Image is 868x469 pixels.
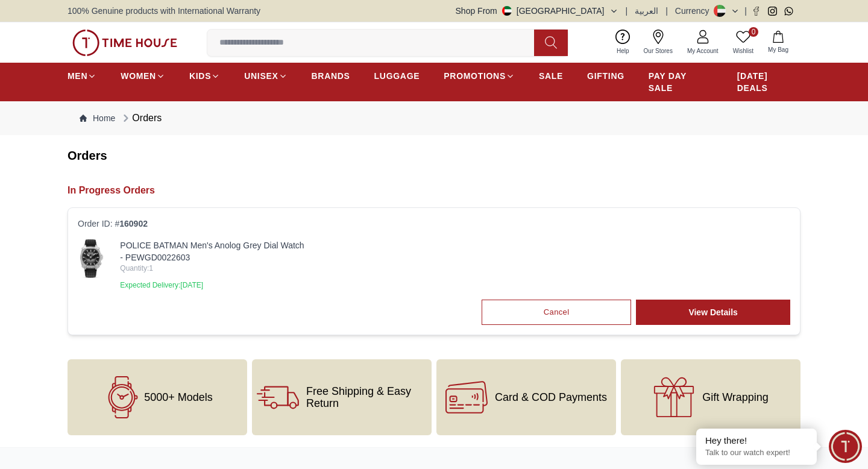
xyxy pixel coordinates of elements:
span: 5000+ Models [144,391,213,403]
span: Card & COD Payments [495,391,607,403]
span: PAY DAY SALE [649,70,713,94]
img: ... [78,239,105,278]
a: BRANDS [312,65,350,87]
a: [DATE] DEALS [737,65,800,99]
h2: In Progress Orders [68,183,800,198]
span: BRANDS [312,70,350,82]
span: LUGGAGE [374,70,420,82]
span: SALE [539,70,563,82]
span: 0 [749,27,758,37]
button: Cancel [482,300,631,325]
div: Chat Widget [829,430,862,463]
span: Our Stores [639,46,678,55]
span: UNISEX [244,70,278,82]
span: Gift Wrapping [702,391,769,403]
button: Shop From[GEOGRAPHIC_DATA] [456,5,618,17]
span: | [665,5,668,17]
span: GIFTING [587,70,624,82]
a: Our Stores [637,27,680,58]
a: View Details [636,300,790,325]
button: My Bag [761,28,796,57]
a: WOMEN [121,65,165,87]
span: MEN [68,70,87,82]
a: Home [80,112,115,124]
span: Free Shipping & Easy Return [306,385,427,409]
span: 160902 [119,219,148,228]
span: Order ID: # [78,218,148,230]
span: My Account [682,46,723,55]
a: Whatsapp [784,7,793,16]
p: Talk to our watch expert! [705,448,808,458]
h2: Orders [68,147,800,164]
a: UNISEX [244,65,287,87]
span: WOMEN [121,70,156,82]
span: Wishlist [728,46,758,55]
span: [DATE] DEALS [737,70,800,94]
p: Expected Delivery: [DATE] [120,280,306,290]
a: Help [609,27,637,58]
a: SALE [539,65,563,87]
img: United Arab Emirates [502,6,512,16]
span: | [744,5,747,17]
a: 0Wishlist [726,27,761,58]
span: PROMOTIONS [444,70,506,82]
a: PAY DAY SALE [649,65,713,99]
a: GIFTING [587,65,624,87]
span: Help [612,46,634,55]
span: KIDS [189,70,211,82]
div: Orders [120,111,162,125]
a: MEN [68,65,96,87]
span: 100% Genuine products with International Warranty [68,5,260,17]
a: PROMOTIONS [444,65,515,87]
div: Hey there! [705,435,808,447]
a: Instagram [768,7,777,16]
img: ... [72,30,177,56]
button: العربية [635,5,658,17]
a: LUGGAGE [374,65,420,87]
span: Quantity: 1 [120,263,306,273]
div: Cancel [544,306,570,319]
span: My Bag [763,45,793,54]
nav: Breadcrumb [68,101,800,135]
span: | [626,5,628,17]
div: Currency [675,5,714,17]
a: POLICE BATMAN Men's Anolog Grey Dial Watch - PEWGD0022603 [120,239,306,263]
a: Facebook [752,7,761,16]
a: KIDS [189,65,220,87]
